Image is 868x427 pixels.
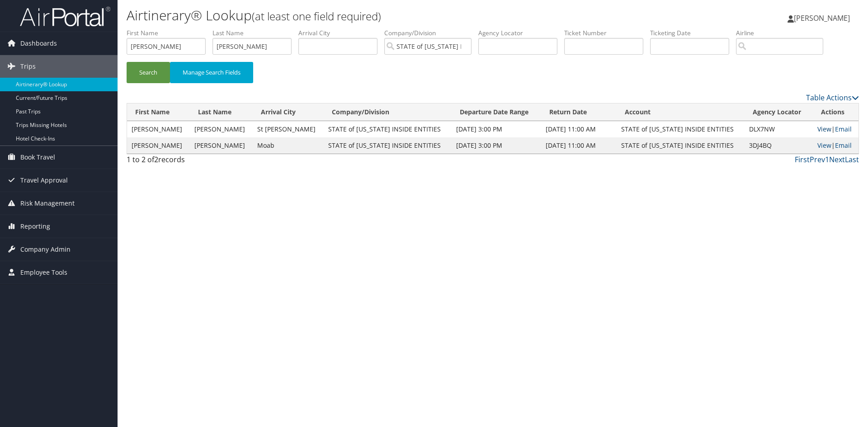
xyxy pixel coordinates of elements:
[324,121,452,137] td: STATE of [US_STATE] INSIDE ENTITIES
[212,28,298,38] label: Last Name
[813,103,859,121] th: Actions
[127,103,190,121] th: First Name: activate to sort column ascending
[253,137,324,154] td: Moab
[452,121,541,137] td: [DATE] 3:00 PM
[745,137,813,154] td: 3DJ4BQ
[384,28,478,38] label: Company/Division
[20,169,68,192] span: Travel Approval
[452,103,541,121] th: Departure Date Range: activate to sort column ascending
[20,238,71,261] span: Company Admin
[810,155,825,164] a: Prev
[845,155,859,164] a: Last
[650,28,736,38] label: Ticketing Date
[825,155,829,164] a: 1
[829,155,845,164] a: Next
[806,93,859,103] a: Table Actions
[813,121,859,137] td: |
[127,62,170,83] button: Search
[736,28,830,38] label: Airline
[541,121,616,137] td: [DATE] 11:00 AM
[190,121,253,137] td: [PERSON_NAME]
[817,125,831,133] a: View
[154,155,158,164] span: 2
[20,215,50,238] span: Reporting
[617,137,745,154] td: STATE of [US_STATE] INSIDE ENTITIES
[835,141,852,150] a: Email
[252,9,381,23] small: (at least one field required)
[127,6,615,25] h1: Airtinerary® Lookup
[541,103,616,121] th: Return Date: activate to sort column ascending
[478,28,564,38] label: Agency Locator
[190,103,253,121] th: Last Name: activate to sort column ascending
[298,28,384,38] label: Arrival City
[253,121,324,137] td: St [PERSON_NAME]
[324,137,452,154] td: STATE of [US_STATE] INSIDE ENTITIES
[127,28,212,38] label: First Name
[617,103,745,121] th: Account: activate to sort column ascending
[20,32,57,55] span: Dashboards
[835,125,852,133] a: Email
[817,141,831,150] a: View
[795,155,810,164] a: First
[20,261,67,284] span: Employee Tools
[564,28,650,38] label: Ticket Number
[452,137,541,154] td: [DATE] 3:00 PM
[190,137,253,154] td: [PERSON_NAME]
[170,62,253,83] button: Manage Search Fields
[745,121,813,137] td: DLX7NW
[788,5,859,32] a: [PERSON_NAME]
[745,103,813,121] th: Agency Locator: activate to sort column ascending
[813,137,859,154] td: |
[794,13,850,23] span: [PERSON_NAME]
[20,55,36,78] span: Trips
[127,137,190,154] td: [PERSON_NAME]
[127,121,190,137] td: [PERSON_NAME]
[20,6,110,27] img: airportal-logo.png
[541,137,616,154] td: [DATE] 11:00 AM
[20,192,75,215] span: Risk Management
[617,121,745,137] td: STATE of [US_STATE] INSIDE ENTITIES
[20,146,55,169] span: Book Travel
[253,103,324,121] th: Arrival City: activate to sort column ascending
[324,103,452,121] th: Company/Division
[127,154,300,169] div: 1 to 2 of records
